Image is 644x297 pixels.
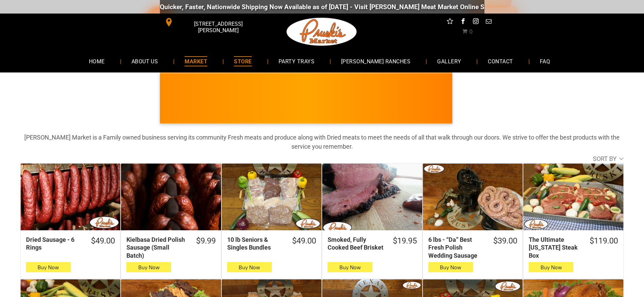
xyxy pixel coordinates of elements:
[530,52,560,70] a: FAQ
[222,164,321,230] a: 10 lb Seniors &amp; Singles Bundles
[493,236,517,246] div: $39.00
[138,264,160,271] span: Buy Now
[174,52,217,70] a: MARKET
[541,264,562,271] span: Buy Now
[121,236,221,259] a: $9.99Kielbasa Dried Polish Sausage (Small Batch)
[471,17,480,27] a: instagram
[79,52,115,70] a: HOME
[331,52,421,70] a: [PERSON_NAME] RANCHES
[529,236,580,259] div: The Ultimate [US_STATE] Steak Box
[126,262,171,272] button: Buy Now
[322,236,422,252] a: $19.95Smoked, Fully Cooked Beef Brisket
[21,164,120,230] a: Dried Sausage - 6 Rings
[523,236,623,259] a: $119.00The Ultimate [US_STATE] Steak Box
[222,236,321,252] a: $49.0010 lb Seniors & Singles Bundles
[446,17,454,27] a: Social network
[121,164,221,230] a: Kielbasa Dried Polish Sausage (Small Batch)
[328,236,384,252] div: Smoked, Fully Cooked Beef Brisket
[160,3,569,11] div: Quicker, Faster, Nationwide Shipping Now Available as of [DATE] - Visit [PERSON_NAME] Meat Market...
[239,264,260,271] span: Buy Now
[227,236,283,252] div: 10 lb Seniors & Singles Bundles
[24,134,620,150] strong: [PERSON_NAME] Market is a Family owned business serving its community Fresh meats and produce alo...
[322,164,422,230] a: Smoked, Fully Cooked Beef Brisket
[478,52,523,70] a: CONTACT
[469,28,473,35] span: 0
[224,52,262,70] a: STORE
[523,164,623,230] a: The Ultimate Texas Steak Box
[38,264,59,271] span: Buy Now
[458,17,467,27] a: facebook
[285,14,358,50] img: Pruski-s+Market+HQ+Logo2-1920w.png
[427,52,471,70] a: GALLERY
[227,262,272,272] button: Buy Now
[484,17,493,27] a: email
[26,262,71,272] button: Buy Now
[590,236,618,246] div: $119.00
[126,236,187,259] div: Kielbasa Dried Polish Sausage (Small Batch)
[529,262,573,272] button: Buy Now
[160,17,263,27] a: [STREET_ADDRESS][PERSON_NAME]
[268,52,325,70] a: PARTY TRAYS
[185,56,207,66] span: MARKET
[339,264,361,271] span: Buy Now
[292,236,316,246] div: $49.00
[328,262,372,272] button: Buy Now
[196,236,216,246] div: $9.99
[423,164,523,230] a: 6 lbs - “Da” Best Fresh Polish Wedding Sausage
[440,264,461,271] span: Buy Now
[91,236,115,246] div: $49.00
[428,236,484,259] div: 6 lbs - “Da” Best Fresh Polish Wedding Sausage
[393,236,417,246] div: $19.95
[121,52,168,70] a: ABOUT US
[423,236,523,259] a: $39.006 lbs - “Da” Best Fresh Polish Wedding Sausage
[174,17,262,37] span: [STREET_ADDRESS][PERSON_NAME]
[21,236,120,252] a: $49.00Dried Sausage - 6 Rings
[428,262,473,272] button: Buy Now
[26,236,82,252] div: Dried Sausage - 6 Rings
